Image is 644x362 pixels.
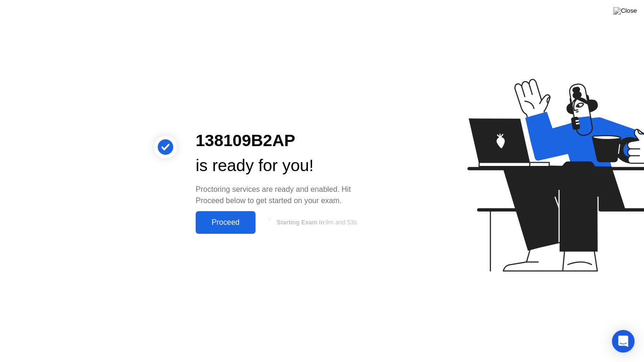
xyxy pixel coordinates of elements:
[196,184,371,206] div: Proctoring services are ready and enabled. Hit Proceed below to get started on your exam.
[260,214,371,231] button: Starting Exam in9m and 53s
[612,330,635,353] div: Open Intercom Messenger
[198,218,253,227] div: Proceed
[325,219,357,226] span: 9m and 53s
[196,211,256,234] button: Proceed
[613,7,637,15] img: Close
[196,153,371,178] div: is ready for you!
[196,128,371,153] div: 138109B2AP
